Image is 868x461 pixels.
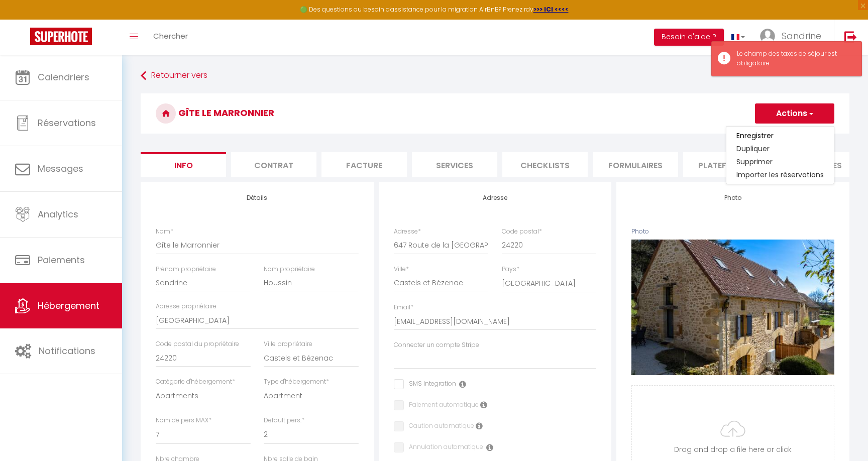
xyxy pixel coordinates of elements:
[844,31,857,43] img: logout
[156,339,239,349] label: Code postal du propriétaire
[264,416,304,425] label: Default pers.
[760,29,775,44] img: ...
[38,254,85,266] span: Paiements
[782,30,821,42] span: Sandrine
[737,49,851,68] div: Le champ des taxes de séjour est obligatoire
[156,227,173,237] label: Nom
[404,421,474,432] label: Caution automatique
[726,155,834,168] a: Supprimer
[752,20,834,55] a: ... Sandrine
[533,5,569,14] a: >>> ICI <<<<
[726,168,834,181] a: Importer les réservations
[502,227,542,237] label: Code postal
[146,20,195,55] a: Chercher
[726,142,834,155] a: Dupliquer
[264,339,312,349] label: Ville propriétaire
[231,152,316,177] li: Contrat
[593,152,678,177] li: Formulaires
[156,265,216,274] label: Prénom propriétaire
[38,71,89,83] span: Calendriers
[321,152,407,177] li: Facture
[631,194,834,201] h4: Photo
[412,152,497,177] li: Services
[141,152,226,177] li: Info
[156,377,235,387] label: Catégorie d'hébergement
[502,152,588,177] li: Checklists
[38,299,99,312] span: Hébergement
[264,265,315,274] label: Nom propriétaire
[755,103,834,124] button: Actions
[38,208,78,220] span: Analytics
[156,302,216,311] label: Adresse propriétaire
[631,227,649,237] label: Photo
[683,152,769,177] li: Plateformes
[38,162,83,175] span: Messages
[156,416,211,425] label: Nom de pers MAX
[153,31,188,41] span: Chercher
[394,265,409,274] label: Ville
[264,377,329,387] label: Type d'hébergement
[141,67,849,85] a: Retourner vers
[394,340,479,350] label: Connecter un compte Stripe
[394,227,421,237] label: Adresse
[404,400,479,411] label: Paiement automatique
[654,29,724,46] button: Besoin d'aide ?
[394,303,413,312] label: Email
[30,28,92,45] img: Super Booking
[736,131,774,141] input: Enregistrer
[38,117,96,129] span: Réservations
[156,194,359,201] h4: Détails
[39,344,95,357] span: Notifications
[141,93,849,134] h3: Gîte le Marronnier
[502,265,519,274] label: Pays
[394,194,597,201] h4: Adresse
